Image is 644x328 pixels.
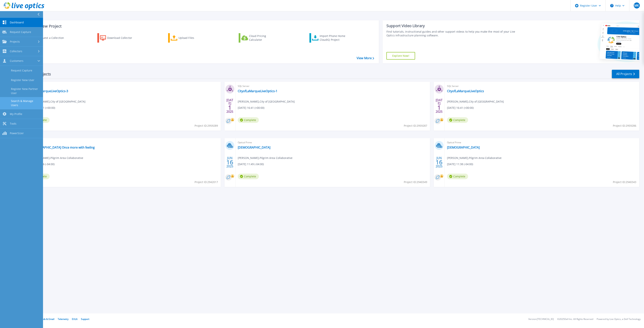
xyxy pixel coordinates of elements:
[228,106,232,109] span: 1
[10,50,22,53] span: Collectors
[238,162,264,166] span: [DATE] 11:49 (-04:00)
[447,156,502,160] span: [PERSON_NAME] , Pilgrim Area Collaborative
[10,122,16,125] span: Tools
[168,33,210,43] a: Upload Files
[10,59,23,63] span: Customers
[447,140,637,145] span: Optical Prime
[238,106,264,110] span: [DATE] 16:41 (+00:00)
[107,34,137,42] div: Download Collector
[42,317,54,321] a: Ads & Email
[28,84,219,88] span: SQL Server
[447,100,504,104] span: [PERSON_NAME] , City of [GEOGRAPHIC_DATA]
[386,30,520,37] div: Find tutorials, instructional guides and other support videos to help you make the most of your L...
[404,124,427,128] span: Project ID: 2959287
[226,161,233,164] span: 16
[239,33,281,43] a: Cloud Pricing Calculator
[634,4,639,7] span: MK
[28,140,219,145] span: Optical Prime
[226,99,233,113] div: [DATE] 2025
[238,117,259,123] span: Complete
[10,132,24,135] span: PowerSizer
[10,30,31,34] span: Request Capture
[613,180,636,184] span: Project ID: 2940343
[27,33,69,43] a: Request a Collection
[557,318,593,320] li: © 2025 Dell Inc. All Rights Reserved
[72,317,78,321] a: EULA
[28,156,83,160] span: [PERSON_NAME] , Pilgrim Area Collaborative
[238,146,270,149] a: [DEMOGRAPHIC_DATA]
[226,155,233,169] div: JUN 2025
[597,318,641,320] li: Powered by Live Optics, a Dell Technology
[238,84,428,88] span: SQL Server
[437,106,441,109] span: 1
[238,100,295,104] span: [PERSON_NAME] , City of [GEOGRAPHIC_DATA]
[447,117,468,123] span: Complete
[27,24,374,28] h3: Start a New Project
[10,21,24,24] span: Dashboard
[238,156,292,160] span: [PERSON_NAME] , Pilgrim Area Collaborative
[249,34,279,42] div: Cloud Pricing Calculator
[179,34,209,42] div: Upload Files
[528,318,554,320] li: Version: [TECHNICAL_ID]
[386,23,520,28] div: Support Video Library
[447,106,474,110] span: [DATE] 16:41 (+00:00)
[97,33,139,43] a: Download Collector
[28,100,85,104] span: [PERSON_NAME] , City of [GEOGRAPHIC_DATA]
[38,34,68,42] div: Request a Collection
[435,99,443,113] div: [DATE] 2025
[58,317,68,321] a: Telemetry
[613,124,636,128] span: Project ID: 2959286
[238,174,259,179] span: Complete
[10,40,20,43] span: Projects
[447,146,480,149] a: [DEMOGRAPHIC_DATA]
[436,161,442,164] span: 16
[435,155,443,169] div: JUN 2025
[447,84,637,88] span: SQL Server
[447,162,473,166] span: [DATE] 11:38 (-04:00)
[447,89,484,93] a: CityofLaMarqueLiveOptics
[447,174,468,179] span: Complete
[10,112,22,116] span: My Profile
[195,124,218,128] span: Project ID: 2959289
[320,34,349,42] div: Import Phone Home CloudIQ Project
[28,146,95,149] a: [DEMOGRAPHIC_DATA] Once more with feeling
[81,317,89,321] a: Support
[28,89,68,93] a: CityofLaMarqueLiveOptics-3
[195,180,218,184] span: Project ID: 2942017
[238,140,428,145] span: Optical Prime
[238,89,277,93] a: CityofLaMarqueLiveOptics-1
[404,180,427,184] span: Project ID: 2940349
[357,56,374,60] a: View More
[612,70,639,78] a: All Projects
[386,52,415,60] a: Explore Now!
